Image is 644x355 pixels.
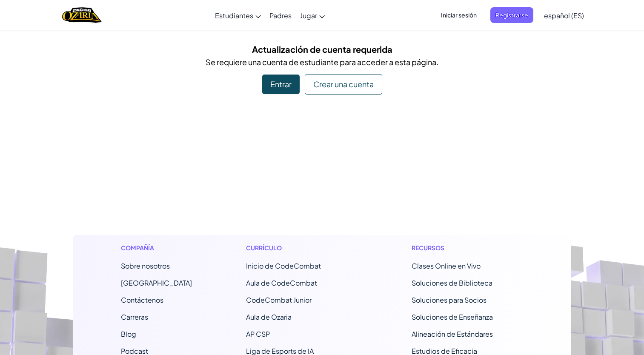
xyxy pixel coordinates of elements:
a: Blog [121,329,136,338]
a: español (ES) [540,4,588,27]
h1: Currículo [246,243,358,252]
a: AP CSP [246,329,270,338]
p: Se requiere una cuenta de estudiante para acceder a esta página. [80,56,565,68]
h1: Recursos [412,243,524,252]
h5: Actualización de cuenta requerida [80,43,565,56]
a: Estudiantes [211,4,265,27]
a: Carreras [121,312,148,321]
button: Registrarse [490,7,533,23]
span: Estudiantes [215,11,253,20]
a: Ozaria by CodeCombat logo [62,6,102,24]
span: español (ES) [544,11,584,20]
a: Clases Online en Vivo [412,261,481,270]
a: CodeCombat Junior [246,295,312,304]
a: Soluciones de Enseñanza [412,312,493,321]
a: [GEOGRAPHIC_DATA] [121,278,192,287]
span: Inicio de CodeCombat [246,261,321,270]
div: Entrar [262,74,300,94]
a: Soluciones para Socios [412,295,487,304]
button: Iniciar sesión [436,7,482,23]
span: Jugar [300,11,317,20]
a: Aula de Ozaria [246,312,292,321]
a: Padres [265,4,296,27]
img: Home [62,6,102,24]
a: Jugar [296,4,329,27]
a: Sobre nosotros [121,261,170,270]
span: Contáctenos [121,295,163,304]
a: Aula de CodeCombat [246,278,317,287]
a: Soluciones de Biblioteca [412,278,492,287]
a: Alineación de Estándares [412,329,493,338]
div: Crear una cuenta [305,74,382,94]
h1: Compañía [121,243,192,252]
